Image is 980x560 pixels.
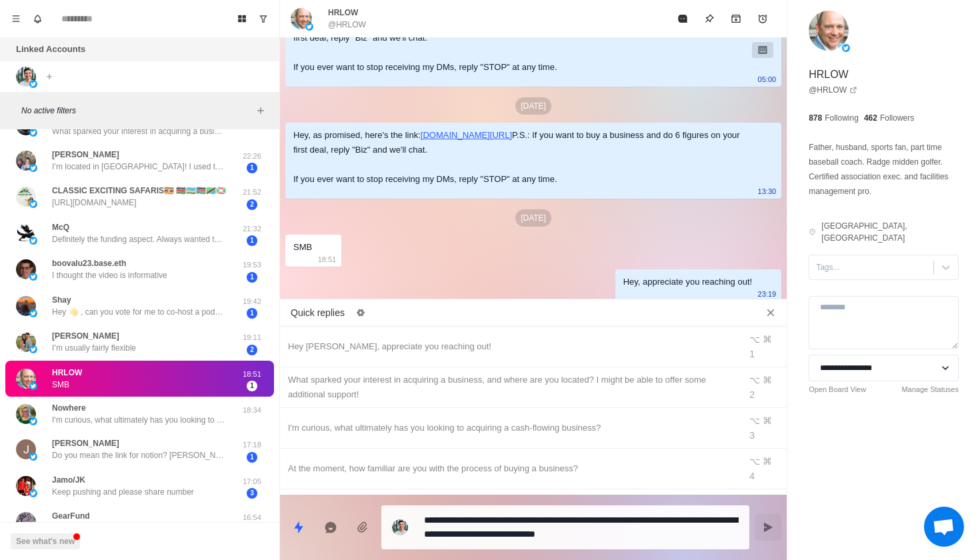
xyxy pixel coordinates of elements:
button: Add filters [253,103,269,119]
p: 21:32 [235,223,269,235]
p: 878 [809,112,822,124]
div: Hey [PERSON_NAME], appreciate you reaching out! [288,339,732,354]
div: What sparked your interest in acquiring a business, and where are you located? I might be able to... [288,373,732,402]
img: picture [29,345,37,353]
p: 22:26 [235,151,269,162]
img: picture [16,369,36,389]
button: Send message [755,514,781,541]
p: 17:18 [235,439,269,451]
p: I’m located in [GEOGRAPHIC_DATA]! I used to work with [PERSON_NAME] and saw she bought a business... [52,161,225,173]
img: picture [16,512,36,532]
button: Edit quick replies [350,302,371,323]
p: [GEOGRAPHIC_DATA], [GEOGRAPHIC_DATA] [821,220,959,244]
p: 21:52 [235,187,269,198]
img: picture [29,200,37,208]
p: 19:11 [235,332,269,343]
p: 23:19 [758,287,777,301]
img: picture [16,332,36,352]
img: picture [29,382,37,390]
button: Archive [723,5,749,32]
span: 2 [247,345,257,355]
p: I thought the video is informative [52,269,167,281]
button: Notifications [27,8,48,29]
div: ⌥ ⌘ 4 [749,454,779,483]
img: picture [16,476,36,496]
p: Keep pushing and please share number [52,486,194,498]
p: 05:00 [758,72,777,87]
p: Followers [880,112,914,124]
img: picture [29,80,37,88]
button: Add reminder [749,5,776,32]
a: [DOMAIN_NAME][URL] [421,130,512,140]
p: Following [825,112,859,124]
p: Nowhere [52,402,86,414]
p: 19:42 [235,296,269,307]
p: Linked Accounts [16,43,85,56]
div: ⌥ ⌘ 2 [749,373,779,402]
p: 16:54 [235,512,269,523]
img: picture [29,237,37,245]
p: [PERSON_NAME] [52,330,119,342]
img: picture [29,309,37,317]
span: 1 [247,452,257,463]
div: I'm curious, what ultimately has you looking to acquiring a cash-flowing business? [288,421,732,435]
img: picture [305,23,313,31]
p: 462 [864,112,877,124]
span: 1 [247,235,257,246]
p: [PERSON_NAME] [52,149,119,161]
button: Quick replies [285,514,312,541]
div: SMB [293,240,312,255]
button: Close quick replies [760,302,781,323]
p: 18:51 [318,252,337,267]
img: picture [29,129,37,137]
p: [DATE] [515,97,551,115]
img: picture [809,11,849,51]
img: picture [16,439,36,459]
p: 18:51 [235,369,269,380]
button: Menu [5,8,27,29]
p: HRLOW [328,7,358,19]
button: Add account [41,69,57,85]
button: Board View [231,8,253,29]
p: I'm curious, what ultimately has you looking to acquiring a cash-flowing business? [52,414,225,426]
span: 1 [247,381,257,391]
img: picture [16,259,36,279]
div: Hey, appreciate you reaching out! [623,275,752,289]
p: Definitely the funding aspect. Always wanted to do this but the funding has always been my barrie... [52,233,225,245]
button: Pin [696,5,723,32]
img: picture [16,404,36,424]
img: picture [16,67,36,87]
p: Jamo/JK [52,474,85,486]
a: Open Board View [809,384,866,395]
img: picture [29,489,37,497]
div: ⌥ ⌘ 3 [749,413,779,443]
p: Shay [52,294,71,306]
span: 3 [247,488,257,499]
p: McQ [52,221,69,233]
button: Add media [349,514,376,541]
img: picture [29,164,37,172]
img: picture [29,417,37,425]
p: HRLOW [809,67,849,83]
img: picture [29,273,37,281]
p: Do you mean the link for notion? [PERSON_NAME] I need to reschedule [DATE] meeting. How do I go a... [52,449,225,461]
img: picture [29,453,37,461]
a: @HRLOW [809,84,857,96]
button: Reply with AI [317,514,344,541]
span: 1 [247,308,257,319]
p: [DATE] [515,209,551,227]
img: picture [16,151,36,171]
img: picture [16,223,36,243]
a: Manage Statuses [901,384,959,395]
p: 17:05 [235,476,269,487]
p: 19:53 [235,259,269,271]
p: Hey 👋 , can you vote for me to co-host a podcast event hosted by Spotify and Google? As one of th... [52,306,225,318]
p: [URL][DOMAIN_NAME] [52,197,137,209]
p: 13:30 [758,184,777,199]
p: SMB [52,379,69,391]
p: [PERSON_NAME] [52,437,119,449]
div: Hey, as promised, here's the link: P.S.: If you want to buy a business and make 6 figures on your... [293,16,752,75]
div: At the moment, how familiar are you with the process of buying a business? [288,461,732,476]
p: What sparked your interest in acquiring a business, and where are you located? I might be able to... [52,125,225,137]
img: picture [392,519,408,535]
